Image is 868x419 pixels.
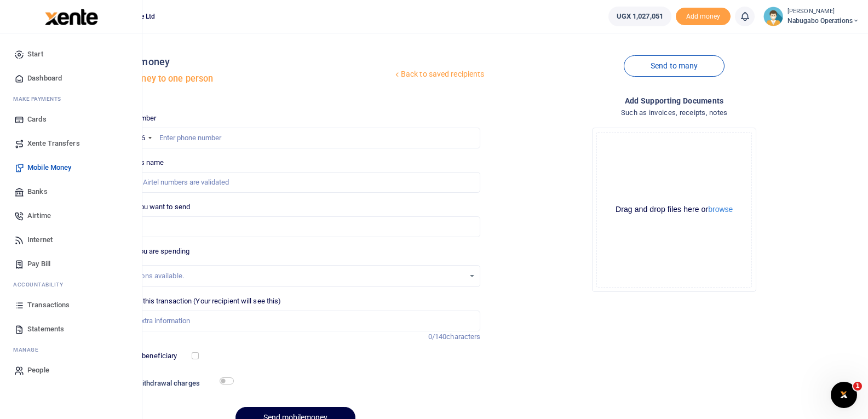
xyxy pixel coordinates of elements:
span: Airtime [27,210,51,221]
small: [PERSON_NAME] [787,7,859,16]
span: People [27,365,49,376]
span: Mobile Money [27,162,71,173]
h4: Mobile money [106,56,393,68]
li: Ac [9,276,133,293]
span: Statements [27,324,64,335]
span: characters [446,332,480,341]
h4: Add supporting Documents [489,95,859,107]
h6: Include withdrawal charges [112,379,229,388]
span: ake Payments [19,95,61,103]
a: Send to many [624,55,725,77]
label: Memo for this transaction (Your recipient will see this) [111,296,281,307]
span: Banks [27,186,48,197]
a: Airtime [9,204,133,228]
a: Add money [676,12,731,20]
label: Save this beneficiary [111,351,177,361]
span: UGX 1,027,051 [617,11,663,22]
span: 0/140 [428,332,447,341]
a: Internet [9,228,133,252]
label: Phone number [111,113,156,124]
a: logo-small logo-large logo-large [44,12,98,20]
label: Reason you are spending [111,246,189,257]
div: No options available. [119,271,465,282]
div: Drag and drop files here or [597,204,751,215]
span: Add money [676,8,731,26]
input: MTN & Airtel numbers are validated [111,172,481,193]
a: Pay Bill [9,252,133,276]
li: Toup your wallet [676,8,731,26]
span: Start [27,49,43,60]
a: Mobile Money [9,156,133,180]
input: UGX [111,216,481,237]
a: Banks [9,180,133,204]
img: logo-large [45,9,98,25]
a: Start [9,42,133,66]
img: profile-user [763,7,783,26]
span: Pay Bill [27,259,50,269]
a: People [9,358,133,382]
button: browse [708,205,733,213]
a: Cards [9,107,133,131]
a: Dashboard [9,66,133,90]
a: Xente Transfers [9,131,133,156]
span: Nabugabo operations [787,16,859,26]
span: countability [21,280,63,289]
li: Wallet ballance [604,7,676,26]
a: Statements [9,317,133,341]
span: Cards [27,114,47,125]
li: M [9,90,133,107]
span: Internet [27,234,53,245]
span: Xente Transfers [27,138,80,149]
li: M [9,341,133,358]
h4: Such as invoices, receipts, notes [489,107,859,119]
span: Dashboard [27,73,62,84]
a: profile-user [PERSON_NAME] Nabugabo operations [763,7,859,26]
iframe: Intercom live chat [831,382,857,408]
input: Enter extra information [111,311,481,331]
a: Back to saved recipients [393,65,485,84]
h5: Send money to one person [106,73,393,84]
a: Transactions [9,293,133,317]
span: 1 [853,382,862,391]
span: anage [19,346,39,354]
div: File Uploader [592,128,756,292]
input: Enter phone number [111,128,481,148]
span: Transactions [27,300,70,311]
a: UGX 1,027,051 [608,7,671,26]
label: Amount you want to send [111,202,190,213]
